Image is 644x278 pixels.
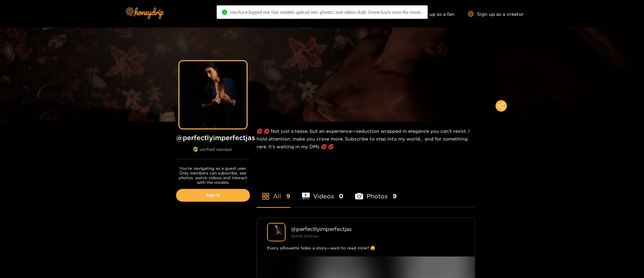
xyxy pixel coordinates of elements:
[409,11,455,17] a: Sign up as a fan
[302,177,344,207] li: Videos
[176,166,250,185] p: You're navigating as a guest user. Only members can subscribe, see photos, watch videos and inter...
[257,177,290,207] li: All
[176,133,250,142] h1: @ perfectlyimperfectjas
[393,192,397,200] span: 9
[291,226,465,232] div: @ perfectlyimperfectjas
[355,177,397,207] li: Photos
[230,9,422,15] span: You have logged out. Our models upload new photos and videos daily. Come back soon for more..
[468,11,524,17] a: Sign up as a creator
[257,122,475,156] div: 💋 💋 Not just a tease, but an experience—seduction wrapped in elegance you can’t resist. I hold at...
[267,245,465,251] div: Every silhouette hides a story—want to read mine? 😉
[262,192,270,200] span: appstore
[176,147,250,159] div: verified member
[267,223,286,241] img: perfectlyimperfectjas
[286,192,290,200] span: 9
[222,10,227,15] span: check-circle
[291,234,319,238] small: [DATE] 22:03 pm
[176,189,250,202] a: Sign in
[339,192,343,200] span: 0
